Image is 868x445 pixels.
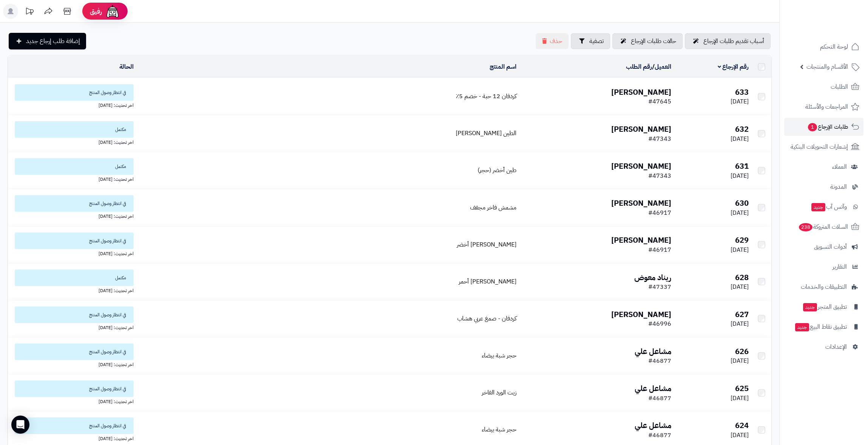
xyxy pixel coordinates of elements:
span: #46877 [648,394,671,403]
b: 627 [735,309,749,320]
span: المراجعات والأسئلة [805,102,848,112]
div: اخر تحديث: [DATE] [11,323,134,331]
div: اخر تحديث: [DATE] [11,397,134,405]
a: حالات طلبات الإرجاع [612,33,683,49]
span: [DATE] [731,245,749,254]
a: رقم الطلب [626,62,652,71]
a: العملاء [784,158,863,176]
a: إضافة طلب إرجاع جديد [9,33,86,49]
b: [PERSON_NAME] [611,123,671,135]
span: مكتمل [15,269,134,286]
div: اخر تحديث: [DATE] [11,286,134,294]
span: إضافة طلب إرجاع جديد [26,37,80,46]
div: اخر تحديث: [DATE] [11,138,134,146]
span: المدونة [830,182,847,192]
div: اخر تحديث: [DATE] [11,175,134,183]
span: #47343 [648,171,671,180]
b: [PERSON_NAME] [611,160,671,172]
span: #47343 [648,134,671,143]
a: حجر شبة بيضاء [482,425,516,434]
span: #46877 [648,356,671,365]
a: كردفان 12 حبة - خصم 5٪ [456,92,516,101]
span: الأقسام والمنتجات [806,62,848,72]
span: تصفية [589,37,604,46]
span: الإعدادات [825,342,847,352]
a: طين أخضر (حجر) [478,166,516,175]
div: Open Intercom Messenger [11,416,29,434]
span: [DATE] [731,431,749,440]
b: 625 [735,383,749,394]
a: اسم المنتج [490,62,516,71]
a: إشعارات التحويلات البنكية [784,138,863,156]
a: حجر شبة بيضاء [482,351,516,360]
span: أسباب تقديم طلبات الإرجاع [703,37,764,46]
span: [DATE] [731,171,749,180]
span: جديد [795,323,809,331]
a: لوحة التحكم [784,38,863,56]
span: [DATE] [731,319,749,328]
span: #46917 [648,245,671,254]
span: جديد [803,303,817,311]
a: أسباب تقديم طلبات الإرجاع [685,33,771,49]
a: العميل [655,62,671,71]
b: مشاعل علي [635,420,671,431]
span: 238 [799,223,812,231]
span: في انتظار وصول المنتج [15,84,134,101]
b: 633 [735,86,749,98]
span: السلات المتروكة [798,222,848,232]
span: العملاء [832,162,847,172]
span: [DATE] [731,394,749,403]
div: اخر تحديث: [DATE] [11,434,134,442]
span: في انتظار وصول المنتج [15,306,134,323]
span: مكتمل [15,121,134,138]
span: في انتظار وصول المنتج [15,195,134,212]
b: مشاعل علي [635,383,671,394]
span: [DATE] [731,282,749,291]
a: تطبيق المتجرجديد [784,298,863,316]
b: 632 [735,123,749,135]
a: طلبات الإرجاع1 [784,118,863,136]
span: إشعارات التحويلات البنكية [791,142,848,152]
a: تحديثات المنصة [20,4,39,21]
a: مشمش فاخر مجفف [470,203,516,212]
span: [DATE] [731,356,749,365]
span: [DATE] [731,208,749,217]
a: تطبيق نقاط البيعجديد [784,318,863,336]
a: الطين [PERSON_NAME] [456,129,516,138]
a: المدونة [784,178,863,196]
span: #46996 [648,319,671,328]
span: مكتمل [15,158,134,175]
b: 626 [735,346,749,357]
a: رقم الإرجاع [718,62,749,71]
span: في انتظار وصول المنتج [15,343,134,360]
span: في انتظار وصول المنتج [15,417,134,434]
b: 624 [735,420,749,431]
a: [PERSON_NAME] أحمر [459,277,516,286]
span: #46877 [648,431,671,440]
a: كردفان - صمغ عربي هشاب [457,314,516,323]
a: الطلبات [784,78,863,96]
span: في انتظار وصول المنتج [15,380,134,397]
span: الطلبات [831,82,848,92]
span: تطبيق المتجر [802,302,847,312]
b: 628 [735,272,749,283]
span: حالات طلبات الإرجاع [631,37,676,46]
b: [PERSON_NAME] [611,197,671,209]
button: تصفية [571,33,610,49]
a: الحالة [119,62,134,71]
span: التقارير [833,262,847,272]
div: اخر تحديث: [DATE] [11,249,134,257]
b: [PERSON_NAME] [611,86,671,98]
span: #47337 [648,282,671,291]
span: أدوات التسويق [814,242,847,252]
span: التطبيقات والخدمات [801,282,847,292]
b: 629 [735,234,749,246]
span: #46917 [648,208,671,217]
a: وآتس آبجديد [784,198,863,216]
